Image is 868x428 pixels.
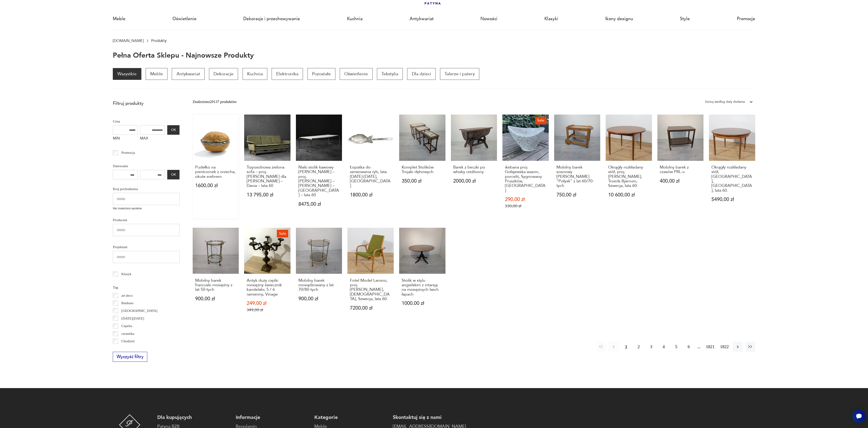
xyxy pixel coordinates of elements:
[121,300,134,306] p: Bauhaus
[298,296,340,301] p: 900,00 zł
[157,414,230,421] p: Dla kupujących
[399,228,445,323] a: Stolik w stylu angielskim z intarsją na mosiężnych lwich łapachStolik w stylu angielskim z intars...
[298,202,340,207] p: 8475,00 zł
[113,284,180,290] p: Tag
[554,115,600,219] a: Mobilny barek sosnowy Yngve Ekstrom "Połysk" z lat 60/70-tychMobilny barek sosnowy [PERSON_NAME] ...
[608,193,649,197] p: 10 600,00 zł
[711,197,753,202] p: 5490,00 zł
[680,8,690,29] a: Style
[660,165,701,174] h3: Mobilny barek z czasów PRL-u
[167,125,180,135] button: OK
[298,165,340,198] h3: Niski stolik kawowy [PERSON_NAME] – proj. [PERSON_NAME] – [PERSON_NAME] – [GEOGRAPHIC_DATA] – lat...
[244,115,290,219] a: Trzyosobowa zielona sofa – proj. Folke Ohlsson dla Fritz Hansen – Dania – lata 60Trzyosobowa ziel...
[684,342,693,352] button: 6
[480,8,497,29] a: Nowości
[121,323,132,329] p: Cepelia
[402,301,443,306] p: 1000,00 zł
[402,179,443,183] p: 350,00 zł
[193,99,237,105] div: Znaleziono 29137 produktów
[347,115,394,219] a: Łopatka do serwowania ryb, lata 1914-1939, NorblinŁopatka do serwowania ryb, lata [DATE]-[DATE], ...
[350,306,391,311] p: 7200,00 zł
[244,228,290,323] a: SaleAntyk duży ciężki mosiężny świecznik kandelabr, 5 / 6 ramienny, VinageAntyk duży ciężki mosię...
[350,278,391,301] h3: Fotel Model Lamino, proj. [PERSON_NAME], [DEMOGRAPHIC_DATA], Szwecja, lata 60.
[377,68,403,80] a: Tekstylia
[298,278,340,292] h3: Mobilny barek mosiądzowany z lat 70/80-tych
[307,68,335,80] p: Pozostałe
[410,8,434,29] a: Antykwariat
[121,271,131,277] p: Klasyk
[660,179,701,183] p: 400,00 zł
[172,68,204,80] p: Antykwariat
[113,206,180,211] p: Nie znaleziono wyników
[113,163,180,169] p: Datowanie
[737,8,755,29] a: Promocje
[121,346,134,352] p: Ćmielów
[407,68,435,80] a: Dla dzieci
[193,228,239,323] a: Mobilny barek francuski mosiężny z lat 50-tychMobilny barek francuski mosiężny z lat 50-tych900,0...
[505,204,546,208] p: 330,00 zł
[172,8,197,29] a: Oświetlenie
[140,135,165,143] label: MAX
[621,342,631,352] button: 1
[556,165,598,188] h3: Mobilny barek sosnowy [PERSON_NAME] "Połysk" z lat 60/70-tych
[505,165,546,193] h3: ikebana proj Gołajewska wazon, porcelit, Sygnowany Pruszków, [GEOGRAPHIC_DATA]
[243,68,267,80] a: Kuchnia
[113,244,180,250] p: Projektant
[347,8,363,29] a: Kuchnia
[350,165,391,188] h3: Łopatka do serwowania ryb, lata [DATE]-[DATE], [GEOGRAPHIC_DATA]
[853,410,865,423] iframe: Smartsupp widget button
[402,165,443,174] h3: Komplet Stolików Trojaki dębowych
[556,193,598,197] p: 750,00 zł
[659,342,669,352] button: 4
[350,193,391,197] p: 1800,00 zł
[296,228,342,323] a: Mobilny barek mosiądzowany z lat 70/80-tychMobilny barek mosiądzowany z lat 70/80-tych900,00 zł
[705,342,716,352] button: 1821
[195,183,236,188] p: 1600,00 zł
[340,68,372,80] a: Oświetlenie
[402,278,443,297] h3: Stolik w stylu angielskim z intarsją na mosiężnych lwich łapach
[146,68,167,80] a: Meble
[247,165,288,188] h3: Trzyosobowa zielona sofa – proj. [PERSON_NAME] dla [PERSON_NAME] – Dania – lata 60
[121,338,135,344] p: Chodzież
[646,342,656,352] button: 3
[113,135,138,143] label: MIN
[399,115,445,219] a: Komplet Stolików Trojaki dębowychKomplet Stolików Trojaki dębowych350,00 zł
[247,193,288,197] p: 13 795,00 zł
[247,278,288,297] h3: Antyk duży ciężki mosiężny świecznik kandelabr, 5 / 6 ramienny, Vinage
[453,179,494,183] p: 2000,00 zł
[719,342,730,352] button: 1822
[193,115,239,219] a: Pudełko na pierścionek z orzecha, okute srebremPudełko na pierścionek z orzecha, okute srebrem160...
[247,301,288,306] p: 249,00 zł
[544,8,558,29] a: Klasyki
[608,165,649,188] h3: Okrągły rozkładany stół, proj. [PERSON_NAME], Troeds Bjärnum, Szwecja, lata 60.
[236,414,309,421] p: Informacje
[113,352,147,362] button: Wyczyść filtry
[393,414,466,421] p: Skontaktuj się z nami
[113,8,125,29] a: Meble
[195,165,236,179] h3: Pudełko na pierścionek z orzecha, okute srebrem
[440,68,479,80] p: Talerze i patery
[247,308,288,312] p: 349,00 zł
[272,68,303,80] a: Elektronika
[121,308,157,314] p: [GEOGRAPHIC_DATA]
[453,165,494,174] h3: Barek z beczki po whisky rzeźbiony
[347,228,394,323] a: Fotel Model Lamino, proj. Yngve Ekström, Swedese, Szwecja, lata 60.Fotel Model Lamino, proj. [PER...
[605,8,633,29] a: Ikony designu
[209,68,238,80] a: Dekoracje
[113,68,141,80] a: Wszystkie
[121,150,135,156] p: Promocja
[606,115,652,219] a: Okrągły rozkładany stół, proj. N. Jonsson, Troeds Bjärnum, Szwecja, lata 60.Okrągły rozkładany st...
[113,217,180,223] p: Producent
[113,39,144,43] a: [DOMAIN_NAME]
[634,342,644,352] button: 2
[657,115,704,219] a: Mobilny barek z czasów PRL-uMobilny barek z czasów PRL-u400,00 zł
[671,342,681,352] button: 5
[505,197,546,202] p: 290,00 zł
[711,165,753,193] h3: Okrągły rozkładany stół, [GEOGRAPHIC_DATA], [GEOGRAPHIC_DATA], lata 60.
[709,115,755,219] a: Okrągły rozkładany stół, G-Plan, Wielka Brytania, lata 60.Okrągły rozkładany stół, [GEOGRAPHIC_DA...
